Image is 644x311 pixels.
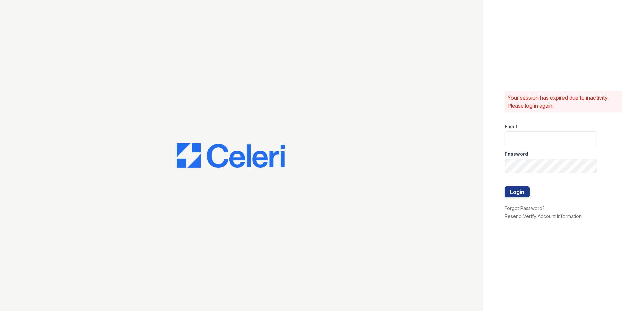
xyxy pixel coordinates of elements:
[505,123,517,130] label: Email
[177,143,285,168] img: CE_Logo_Blue-a8612792a0a2168367f1c8372b55b34899dd931a85d93a1a3d3e32e68fde9ad4.png
[507,94,620,110] p: Your session has expired due to inactivity. Please log in again.
[505,213,582,219] a: Resend Verify Account Information
[505,205,545,211] a: Forgot Password?
[505,151,528,158] label: Password
[505,186,530,197] button: Login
